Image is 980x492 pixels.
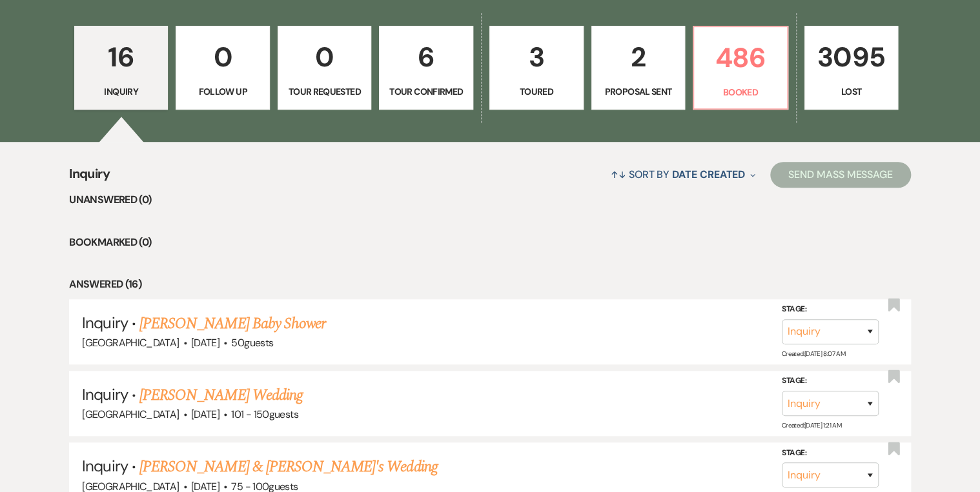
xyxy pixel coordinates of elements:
[782,374,879,388] label: Stage:
[82,456,127,476] span: Inquiry
[176,26,270,110] a: 0Follow Up
[498,35,575,79] p: 3
[278,26,372,110] a: 0Tour Requested
[82,408,179,421] span: [GEOGRAPHIC_DATA]
[498,84,575,99] p: Toured
[813,84,890,99] p: Lost
[286,35,363,79] p: 0
[693,26,788,110] a: 486Booked
[591,26,686,110] a: 2Proposal Sent
[600,84,677,99] p: Proposal Sent
[231,408,298,421] span: 101 - 150 guests
[69,192,910,208] li: Unanswered (0)
[83,35,160,79] p: 16
[702,85,779,99] p: Booked
[611,168,626,181] span: ↑↓
[600,35,677,79] p: 2
[782,421,841,429] span: Created: [DATE] 1:21 AM
[82,313,127,333] span: Inquiry
[82,336,179,349] span: [GEOGRAPHIC_DATA]
[231,336,273,349] span: 50 guests
[191,336,219,349] span: [DATE]
[782,349,845,358] span: Created: [DATE] 8:07 AM
[191,408,219,421] span: [DATE]
[69,234,910,251] li: Bookmarked (0)
[782,302,879,317] label: Stage:
[83,84,160,99] p: Inquiry
[702,36,779,79] p: 486
[184,35,261,79] p: 0
[286,84,363,99] p: Tour Requested
[813,35,890,79] p: 3095
[74,26,168,110] a: 16Inquiry
[387,35,465,79] p: 6
[69,276,910,293] li: Answered (16)
[387,84,465,99] p: Tour Confirmed
[184,84,261,99] p: Follow Up
[770,162,911,188] button: Send Mass Message
[69,164,110,192] span: Inquiry
[782,446,879,460] label: Stage:
[139,384,303,407] a: [PERSON_NAME] Wedding
[379,26,473,110] a: 6Tour Confirmed
[804,26,899,110] a: 3095Lost
[139,312,325,335] a: [PERSON_NAME] Baby Shower
[82,384,127,404] span: Inquiry
[606,157,761,192] button: Sort By Date Created
[672,168,745,181] span: Date Created
[139,455,438,478] a: [PERSON_NAME] & [PERSON_NAME]'s Wedding
[489,26,584,110] a: 3Toured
